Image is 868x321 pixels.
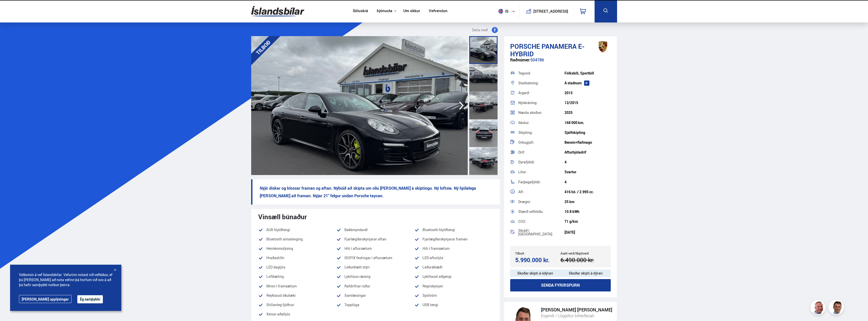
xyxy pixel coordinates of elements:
[19,295,72,303] a: [PERSON_NAME] upplýsingar
[498,9,503,14] img: svg+xml;base64,PHN2ZyB4bWxucz0iaHR0cDovL3d3dy53My5vcmcvMjAwMC9zdmciIHdpZHRoPSI1MTIiIGhlaWdodD0iNT...
[518,151,565,154] div: Drif:
[336,236,414,242] li: Fjarlægðarskynjarar aftan
[258,227,336,233] li: AUX hljóðtengi
[496,9,509,14] span: is
[468,36,684,175] img: 3526157.jpeg
[251,179,500,205] p: Nýjir diskar og klossar framan og aftan. Nýbúið að skipta um olíu [PERSON_NAME] á skiptingu. Ný l...
[429,9,448,14] a: Vefverslun
[565,200,611,204] div: 25 km
[565,170,611,174] div: Svartur
[565,180,611,184] div: 4
[336,274,414,280] li: Lykillaus ræsing
[414,274,492,280] li: Lykillaust aðgengi
[560,257,604,263] div: 6.490.000 kr.
[251,36,468,175] img: 3526156.jpeg
[510,58,611,67] div: 504786
[518,160,565,164] div: Dyrafjöldi:
[518,180,565,184] div: Farþegafjöldi:
[565,121,611,125] div: 168 000 km.
[251,3,304,19] img: G0Ugv5HjCgRt.svg
[336,283,414,289] li: Rafdrifnar rúður
[565,210,611,214] div: 10.8 kWh
[518,131,565,134] div: Skipting:
[565,190,611,194] div: 416 hö. / 2.995 cc.
[496,4,519,19] button: is
[565,140,611,144] div: Bensín+Rafmagn
[258,245,336,252] li: Heimkomulýsing
[414,227,492,233] li: Bluetooth hljóðtengi
[565,111,611,115] div: 2025
[414,236,492,242] li: Fjarlægðarskynjarar framan
[258,236,336,242] li: Bluetooth símatenging
[258,302,336,308] li: Stillanleg fjöðrun
[244,29,282,66] div: TILBOÐ
[829,301,844,316] img: FbJEzSuNWCJXmdc-.webp
[258,274,336,280] li: Loftkæling
[560,269,611,277] div: Skoðar skipti á dýrari
[258,255,336,261] li: Hraðastillir
[522,4,571,18] a: [STREET_ADDRESS]
[565,131,611,135] div: Sjálfskipting
[518,121,565,125] div: Akstur:
[565,150,611,154] div: Afturhjóladrif
[535,9,566,13] button: [STREET_ADDRESS]
[565,101,611,105] div: 12/2015
[77,295,103,303] button: Ég samþykki
[510,269,560,277] div: Skoðar skipti á ódýrari
[565,81,611,85] div: Á staðnum
[541,307,612,312] div: [PERSON_NAME] [PERSON_NAME]
[258,311,336,317] li: Xenon aðalljós
[518,111,565,114] div: Næsta skoðun:
[258,292,336,299] li: Reyklaust ökutæki
[560,252,606,255] div: Ásett verð/Skiptiverð
[515,257,559,263] div: 5.990.000 kr.
[336,245,414,252] li: Hiti í aftursætum
[414,292,492,299] li: Spólvörn
[518,141,565,144] div: Orkugjafi:
[510,42,584,58] span: Panamera E-HYBRID
[541,312,612,319] div: Eigandi / Löggiltur bifreiðasali
[565,219,611,224] div: 71 g/km
[518,81,565,85] div: Staðsetning:
[258,264,336,270] li: LED dagljós
[518,220,565,223] div: CO2:
[336,302,414,308] li: Topplúga
[336,264,414,270] li: Leðurklætt stýri
[403,9,420,14] a: Um okkur
[336,227,414,233] li: Bakkmyndavél
[518,71,565,75] div: Tegund:
[518,200,565,204] div: Drægni:
[510,279,611,291] button: Senda fyrirspurn
[565,230,611,234] div: [DATE]
[565,91,611,95] div: 2015
[414,245,492,252] li: Hiti í framsætum
[515,252,560,255] div: Tilboð:
[414,255,492,261] li: LED afturljós
[470,27,500,33] button: Deila með:
[518,101,565,105] div: Nýskráning:
[565,160,611,164] div: 4
[336,255,414,261] li: ISOFIX festingar í aftursætum
[258,213,493,220] div: Vinsæll búnaður
[593,39,613,55] img: brand logo
[19,272,112,287] span: Velkomin á vef Íslandsbílar. Vefurinn notast við vefkökur, ef þú [PERSON_NAME] að nota vefinn þá ...
[472,27,489,33] span: Deila með:
[518,190,565,194] div: Afl:
[414,302,492,308] li: USB tengi
[518,170,565,174] div: Litur:
[353,9,368,14] a: Söluskrá
[510,42,540,51] span: Porsche
[377,9,392,13] button: Þjónusta
[336,292,414,299] li: Samlæsingar
[258,283,336,289] li: Minni í framsætum
[518,210,565,213] div: Stærð rafhlöðu:
[565,71,611,75] div: Fólksbíll, Sportbíll
[414,264,492,270] li: Leðuráklæði
[811,301,826,316] img: siFngHWaQ9KaOqBr.png
[510,57,530,63] span: Raðnúmer:
[414,283,492,289] li: Regnskynjari
[518,91,565,95] div: Árgerð:
[518,229,565,236] div: Skráð í [GEOGRAPHIC_DATA]:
